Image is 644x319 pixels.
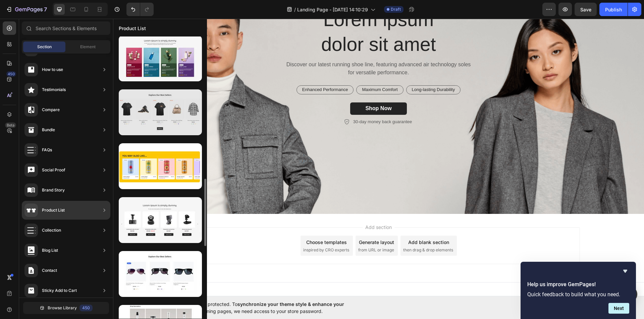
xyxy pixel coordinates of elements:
button: Hide survey [621,267,629,275]
p: Discover our latest running shoe line, featuring advanced air technology soles for versatile perf... [170,42,362,58]
div: Beta [5,123,16,128]
p: Maximum Comfort [249,68,284,74]
div: How to use [42,66,63,73]
button: Browse Library450 [23,302,109,314]
span: / [294,6,296,13]
button: Next question [608,303,629,314]
p: 30-day money back guarantee [240,100,299,106]
h2: Help us improve GemPages! [527,281,629,289]
span: Browse Library [48,305,77,311]
div: FAQs [42,147,52,153]
p: Quick feedback to build what you need. [527,291,629,298]
div: Collection [42,227,61,234]
div: Bundle [42,127,55,133]
div: Contact [42,267,57,274]
div: Choose templates [193,220,234,227]
span: Add section [250,205,281,212]
span: Your page is password protected. To when designing pages, we need access to your store password. [156,301,370,315]
span: from URL or image [245,228,281,234]
div: Brand Story [42,187,65,193]
span: Landing Page - [DATE] 14:10:29 [297,6,368,13]
iframe: Design area [113,19,644,296]
div: Compare [42,106,60,113]
span: synchronize your theme style & enhance your experience [156,301,344,314]
div: 450 [6,71,16,77]
div: 450 [79,305,93,311]
div: Undo/Redo [126,3,154,16]
input: Search Sections & Elements [22,21,110,35]
button: 7 [3,3,50,16]
div: Social Proof [42,167,65,173]
span: Section [37,44,52,50]
div: Add blank section [295,220,336,227]
div: Testimonials [42,86,66,93]
p: Enhanced Performance [189,68,235,74]
div: Shop Now [252,86,278,93]
button: Save [575,3,597,16]
div: Publish [605,6,622,13]
div: Product List [42,207,65,214]
div: Sticky Add to Cart [42,287,77,294]
div: Help us improve GemPages! [527,267,629,314]
button: Publish [599,3,628,16]
p: Long-lasting Durability [299,68,342,74]
div: Generate layout [246,220,281,227]
p: 7 [44,5,47,13]
button: Shop Now [237,84,293,96]
span: then drag & drop elements [290,228,340,234]
div: Blog List [42,247,58,254]
span: Element [80,44,96,50]
span: inspired by CRO experts [190,228,236,234]
span: Save [580,7,591,12]
span: Draft [391,6,401,12]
